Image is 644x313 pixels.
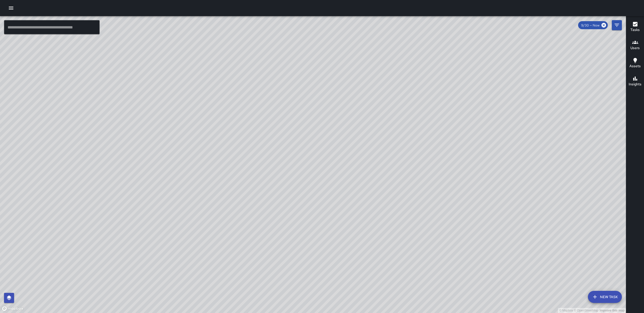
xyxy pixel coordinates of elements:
[630,27,640,33] h6: Tasks
[578,23,602,27] span: 9/30 — Now
[626,36,644,54] button: Users
[626,54,644,73] button: Assets
[612,20,622,30] button: Filters
[629,63,641,69] h6: Assets
[578,21,608,29] div: 9/30 — Now
[626,73,644,91] button: Insights
[626,18,644,36] button: Tasks
[630,45,640,51] h6: Users
[629,82,641,87] h6: Insights
[588,291,622,303] button: New Task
